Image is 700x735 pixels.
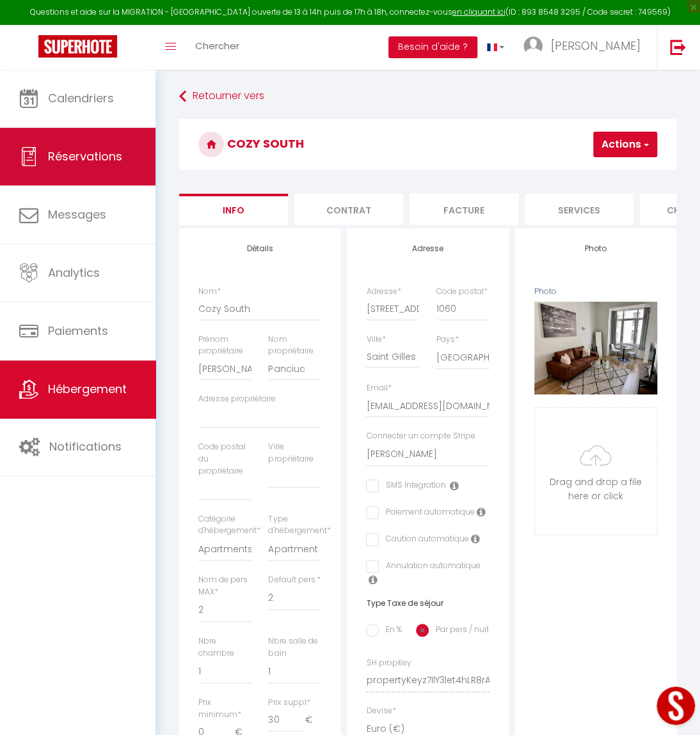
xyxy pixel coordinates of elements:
[429,624,488,638] label: Par pers / nuit
[198,244,321,253] h4: Détails
[198,574,251,598] label: Nom de pers MAX
[436,334,459,346] label: Pays
[268,697,310,709] label: Prix suppl
[198,697,251,721] label: Prix minimum
[198,513,260,538] label: Catégorie d'hébergement
[670,39,686,55] img: logout
[268,513,330,538] label: Type d'hébergement
[198,393,276,405] label: Adresse propriétaire
[179,119,676,170] h3: Cozy South
[366,430,475,442] label: Connecter un compte Stripe
[366,599,489,608] h6: Type Taxe de séjour
[49,438,122,454] span: Notifications
[379,506,474,520] label: Paiement automatique
[268,334,321,358] label: Nom propriétaire
[198,286,221,298] label: Nom
[198,441,251,477] label: Code postal du propriétaire
[48,206,106,222] span: Messages
[294,194,403,225] li: Contrat
[48,265,100,281] span: Analytics
[565,339,626,358] button: Supprimer
[268,635,321,660] label: Nbre salle de bain
[198,334,251,358] label: Prénom propriétaire
[268,574,320,586] label: Default pers.
[48,90,114,106] span: Calendriers
[305,709,321,732] span: €
[436,286,488,298] label: Code postal
[366,382,391,394] label: Email
[48,381,127,397] span: Hébergement
[379,533,468,547] label: Caution automatique
[48,323,108,339] span: Paiements
[379,624,401,638] label: En %
[410,194,518,225] li: Facture
[534,286,557,298] label: Photo
[551,38,640,54] span: [PERSON_NAME]
[366,286,401,298] label: Adresse
[48,148,122,164] span: Réservations
[523,36,543,56] img: ...
[593,132,657,157] button: Actions
[646,681,700,735] iframe: LiveChat chat widget
[198,635,251,660] label: Nbre chambre
[366,244,489,253] h4: Adresse
[525,194,633,225] li: Services
[268,441,321,465] label: Ville propriétaire
[366,705,395,717] label: Devise
[186,25,249,70] a: Chercher
[179,194,288,225] li: Info
[195,39,239,52] span: Chercher
[388,36,477,58] button: Besoin d'aide ?
[366,334,385,346] label: Ville
[514,25,656,70] a: ... [PERSON_NAME]
[366,657,411,669] label: SH propKey
[38,35,117,58] img: Super Booking
[452,6,505,17] a: en cliquant ici
[534,244,657,253] h4: Photo
[179,85,676,108] a: Retourner vers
